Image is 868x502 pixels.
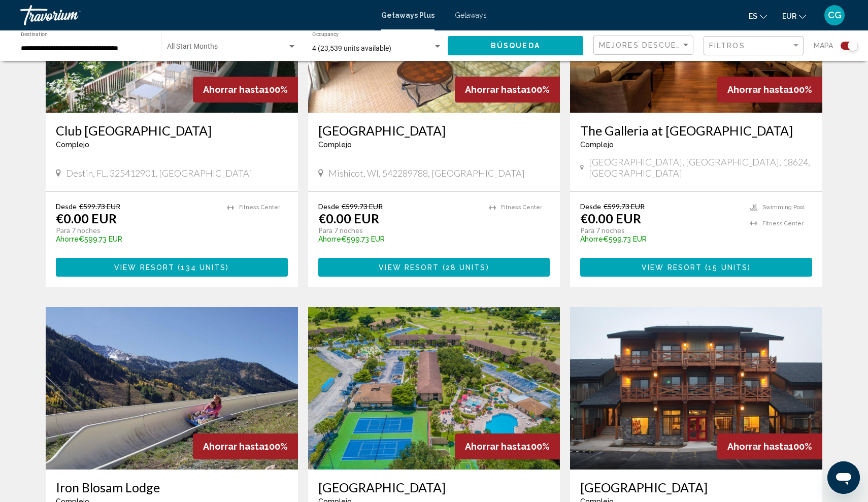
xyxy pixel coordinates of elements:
span: Ahorrar hasta [465,441,526,452]
button: View Resort(134 units) [56,258,288,277]
img: ii_ibl6.jpg [46,307,298,470]
a: Travorium [20,5,371,25]
span: Mejores descuentos [599,41,701,49]
span: Fitness Center [501,204,542,211]
mat-select: Sort by [599,41,690,50]
span: View Resort [114,263,175,272]
button: View Resort(15 units) [580,258,812,277]
a: Getaways Plus [381,11,435,19]
span: 28 units [446,263,486,272]
p: Para 7 noches [580,226,740,235]
a: Getaways [455,11,487,19]
span: Swimming Pool [762,204,805,211]
span: €599.73 EUR [342,202,383,211]
a: [GEOGRAPHIC_DATA] [318,123,550,138]
span: €599.73 EUR [79,202,120,211]
span: ( ) [439,263,489,272]
span: Filtros [709,42,745,50]
span: Ahorrar hasta [727,84,789,95]
span: View Resort [379,263,439,272]
span: Ahorrar hasta [203,84,264,95]
p: Para 7 noches [318,226,479,235]
a: The Galleria at [GEOGRAPHIC_DATA] [580,123,812,138]
div: 100% [455,77,560,103]
p: €599.73 EUR [56,235,217,243]
div: 100% [193,77,298,103]
span: 134 units [181,263,226,272]
iframe: Botón para iniciar la ventana de mensajería [827,461,860,494]
div: 100% [455,433,560,459]
span: Mishicot, WI, 542289788, [GEOGRAPHIC_DATA] [328,168,525,179]
a: Iron Blosam Lodge [56,480,288,495]
span: Ahorrar hasta [727,441,789,452]
p: €599.73 EUR [318,235,479,243]
span: View Resort [642,263,702,272]
span: 4 (23,539 units available) [312,44,391,52]
a: [GEOGRAPHIC_DATA] [318,480,550,495]
button: Change currency [782,9,806,23]
span: Fitness Center [239,204,280,211]
span: Destin, FL, 325412901, [GEOGRAPHIC_DATA] [66,168,252,179]
span: Fitness Center [762,220,804,227]
span: EUR [782,12,796,20]
span: Desde [318,202,339,211]
img: ii_leh1.jpg [308,307,560,470]
span: Complejo [56,141,89,149]
span: Mapa [814,39,833,53]
span: Ahorre [318,235,341,243]
p: Para 7 noches [56,226,217,235]
div: 100% [717,433,822,459]
p: €0.00 EUR [318,211,379,226]
span: Complejo [318,141,352,149]
span: Complejo [580,141,614,149]
button: Change language [749,9,767,23]
span: Ahorre [56,235,79,243]
span: Desde [580,202,601,211]
img: ii_sto1.jpg [570,307,822,470]
a: [GEOGRAPHIC_DATA] [580,480,812,495]
span: [GEOGRAPHIC_DATA], [GEOGRAPHIC_DATA], 18624, [GEOGRAPHIC_DATA] [589,156,812,179]
p: €0.00 EUR [580,211,641,226]
span: es [749,12,757,20]
button: User Menu [821,5,848,26]
button: View Resort(28 units) [318,258,550,277]
span: Ahorrar hasta [465,84,526,95]
div: 100% [717,77,822,103]
div: 100% [193,433,298,459]
span: Ahorre [580,235,603,243]
span: ( ) [702,263,751,272]
button: Búsqueda [448,36,583,55]
span: 15 units [708,263,748,272]
span: CG [828,10,842,20]
span: Ahorrar hasta [203,441,264,452]
span: Búsqueda [491,42,540,50]
span: Desde [56,202,77,211]
p: €0.00 EUR [56,211,117,226]
button: Filter [704,36,804,56]
a: Club [GEOGRAPHIC_DATA] [56,123,288,138]
span: €599.73 EUR [604,202,645,211]
p: €599.73 EUR [580,235,740,243]
span: ( ) [175,263,229,272]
